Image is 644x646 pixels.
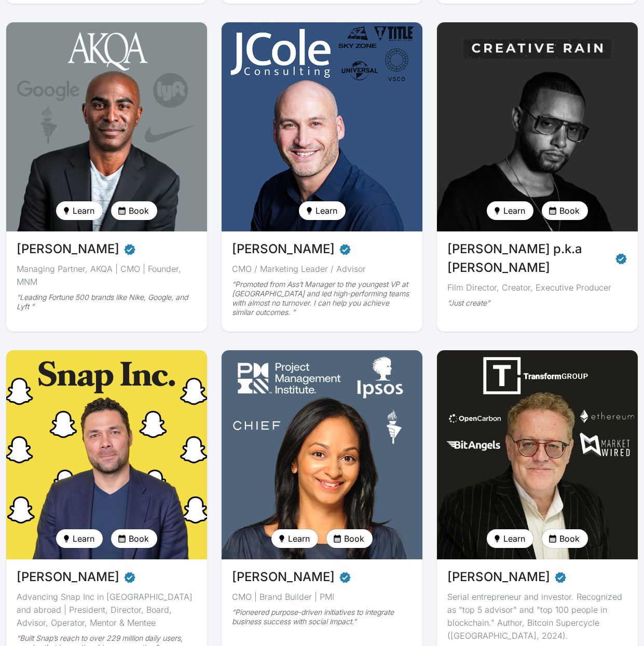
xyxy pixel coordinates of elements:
[344,532,364,545] span: Book
[447,281,627,294] div: Film Director, Creator, Executive Producer
[326,529,373,548] button: Book
[73,204,94,217] span: Learn
[615,249,627,268] span: Verified partner - Julien Christian Lutz p.k.a Director X
[222,350,422,559] img: avatar of Menaka Gopinath
[232,280,412,317] div: “Promoted from Ass’t Manager to the youngest VP at [GEOGRAPHIC_DATA] and led high-performing team...
[503,532,525,545] span: Learn
[73,532,94,545] span: Learn
[232,263,412,276] div: CMO / Marketing Leader / Advisor
[232,568,335,586] span: [PERSON_NAME]
[17,293,197,311] div: “Leading Fortune 500 brands like Nike, Google, and Lyft ”
[339,568,351,586] span: Verified partner - Menaka Gopinath
[56,529,103,548] button: Learn
[559,204,580,217] span: Book
[111,201,157,220] button: Book
[437,350,638,559] img: avatar of Michael Terpin
[129,204,149,217] span: Book
[288,532,310,545] span: Learn
[124,568,136,586] span: Verified partner - Matt McGowan
[232,608,412,626] div: “Pioneered purpose-driven initiatives to integrate business success with social impact.”
[447,298,627,308] div: “Just create”
[17,240,119,258] span: [PERSON_NAME]
[542,201,588,220] button: Book
[232,240,335,258] span: [PERSON_NAME]
[316,204,337,217] span: Learn
[6,22,207,231] img: avatar of Jabari Hearn
[56,201,103,220] button: Learn
[447,240,611,277] span: [PERSON_NAME] p.k.a [PERSON_NAME]
[129,532,149,545] span: Book
[559,532,580,545] span: Book
[222,22,422,231] img: avatar of Josh Cole
[434,19,641,235] img: avatar of Julien Christian Lutz p.k.a Director X
[487,201,533,220] button: Learn
[299,201,346,220] button: Learn
[6,350,207,559] img: avatar of Matt McGowan
[503,204,525,217] span: Learn
[271,529,318,548] button: Learn
[339,240,351,258] span: Verified partner - Josh Cole
[17,568,119,586] span: [PERSON_NAME]
[124,240,136,258] span: Verified partner - Jabari Hearn
[17,590,197,629] div: Advancing Snap Inc in [GEOGRAPHIC_DATA] and abroad | President, Director, Board, Advisor, Operato...
[554,568,567,586] span: Verified partner - Michael Terpin
[17,263,197,288] div: Managing Partner, AKQA | CMO | Founder, MNM
[447,568,550,586] span: [PERSON_NAME]
[542,529,588,548] button: Book
[487,529,533,548] button: Learn
[447,590,627,642] div: Serial entrepreneur and investor. Recognized as "top 5 advisor" and "top 100 people in blockchain...
[232,590,412,603] div: CMO | Brand Builder | PMI
[111,529,157,548] button: Book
